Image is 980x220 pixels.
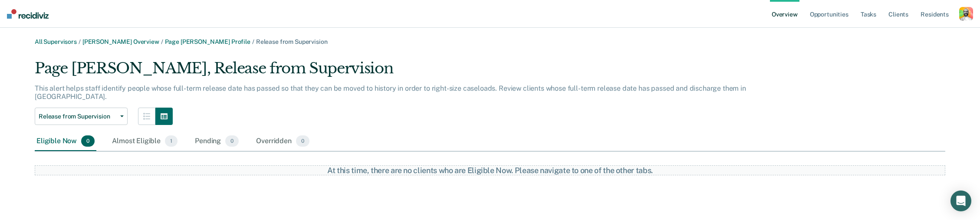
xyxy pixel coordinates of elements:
[35,38,77,45] a: All Supervisors
[35,84,746,101] p: This alert helps staff identify people whose full-term release date has passed so that they can b...
[39,113,117,120] span: Release from Supervision
[225,135,239,147] span: 0
[254,132,311,151] div: Overridden0
[77,38,82,45] span: /
[263,166,717,175] div: At this time, there are no clients who are Eligible Now. Please navigate to one of the other tabs.
[296,135,309,147] span: 0
[159,38,165,45] span: /
[7,9,49,19] img: Recidiviz
[35,59,770,84] div: Page [PERSON_NAME], Release from Supervision
[950,190,971,211] div: Open Intercom Messenger
[193,132,240,151] div: Pending0
[250,38,256,45] span: /
[256,38,328,45] span: Release from Supervision
[35,108,128,125] button: Release from Supervision
[110,132,179,151] div: Almost Eligible1
[35,132,96,151] div: Eligible Now0
[165,135,178,147] span: 1
[81,135,95,147] span: 0
[165,38,250,45] a: Page [PERSON_NAME] Profile
[82,38,159,45] a: [PERSON_NAME] Overview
